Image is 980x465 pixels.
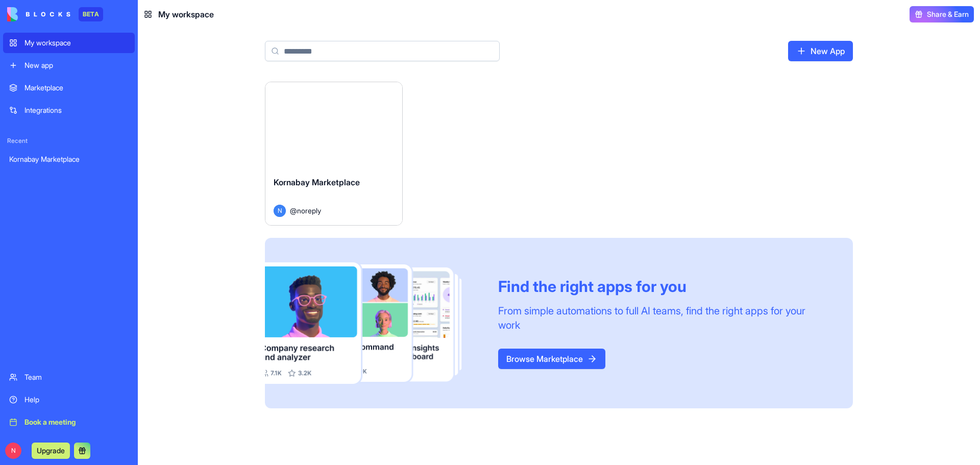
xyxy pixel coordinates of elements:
[3,389,135,410] a: Help
[3,412,135,432] a: Book a meeting
[274,177,360,187] span: Kornabay Marketplace
[7,7,70,21] img: logo
[3,78,135,98] a: Marketplace
[498,349,605,369] a: Browse Marketplace
[910,6,974,22] button: Share & Earn
[274,205,286,217] span: N
[9,154,129,164] div: Kornabay Marketplace
[32,443,70,459] button: Upgrade
[3,33,135,53] a: My workspace
[3,367,135,387] a: Team
[297,205,321,216] span: noreply
[24,83,129,93] div: Marketplace
[7,7,103,21] a: BETA
[32,445,70,455] a: Upgrade
[24,38,129,48] div: My workspace
[5,443,21,459] span: N
[3,55,135,76] a: New app
[265,82,403,226] a: Kornabay MarketplaceN@noreply
[24,395,129,405] div: Help
[24,372,129,382] div: Team
[158,8,214,20] span: My workspace
[24,417,129,427] div: Book a meeting
[3,137,135,145] span: Recent
[927,9,969,19] span: Share & Earn
[788,41,853,61] a: New App
[3,100,135,120] a: Integrations
[24,60,129,70] div: New app
[498,277,828,296] div: Find the right apps for you
[265,262,482,384] img: Frame_181_egmpey.png
[79,7,103,21] div: BETA
[498,304,828,332] div: From simple automations to full AI teams, find the right apps for your work
[3,149,135,169] a: Kornabay Marketplace
[290,205,297,216] span: @
[24,105,129,115] div: Integrations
